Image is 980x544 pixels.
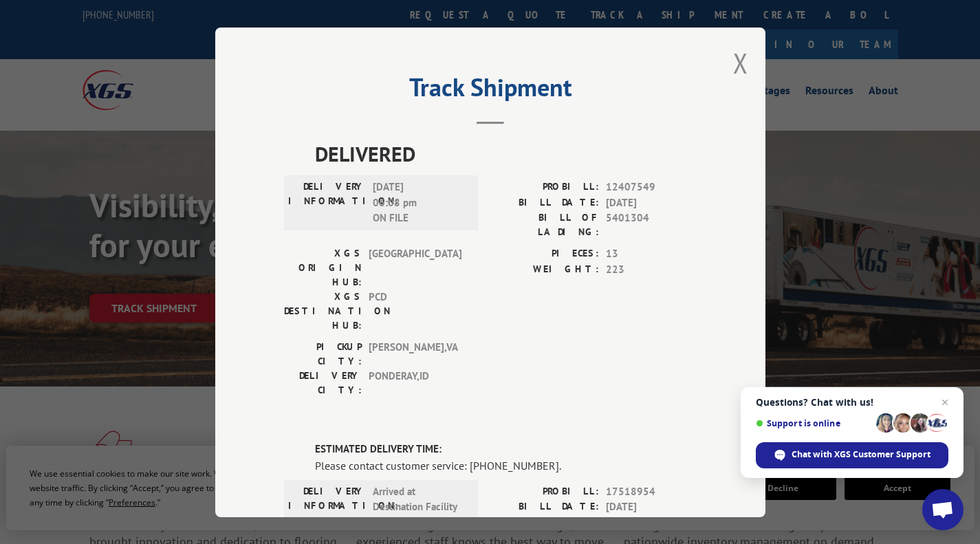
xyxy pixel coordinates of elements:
label: BILL DATE: [490,195,599,210]
div: Chat with XGS Customer Support [756,442,948,468]
label: PICKUP CITY: [284,340,362,369]
label: BILL OF LADING: [490,514,599,543]
div: Open chat [922,489,963,530]
span: Support is online [756,418,871,428]
label: BILL OF LADING: [490,210,599,239]
span: PONDERAY , ID [369,369,461,398]
span: 17518954 [606,483,697,499]
span: 5401304 [606,210,697,239]
span: [DATE] [606,499,697,515]
label: XGS DESTINATION HUB: [284,290,362,333]
label: PROBILL: [490,179,599,195]
span: Close chat [937,394,953,411]
span: [GEOGRAPHIC_DATA] [369,246,461,290]
button: Close modal [733,45,748,81]
span: 5401304 [606,514,697,543]
label: DELIVERY CITY: [284,369,362,398]
span: [DATE] [606,195,697,210]
label: XGS ORIGIN HUB: [284,246,362,290]
label: PROBILL: [490,483,599,499]
span: 13 [606,246,697,262]
label: BILL DATE: [490,499,599,515]
span: Arrived at Destination Facility [373,483,466,514]
label: ESTIMATED DELIVERY TIME: [315,442,697,457]
span: 12407549 [606,179,697,195]
span: DELIVERED [315,138,697,169]
span: Questions? Chat with us! [756,397,948,408]
h2: Track Shipment [284,78,697,104]
label: DELIVERY INFORMATION: [288,179,366,226]
span: Chat with XGS Customer Support [792,448,930,461]
span: 223 [606,261,697,277]
span: [DATE] 06:08 pm ON FILE [373,179,466,226]
span: PCD [369,290,461,333]
label: DELIVERY INFORMATION: [288,483,366,514]
label: PIECES: [490,246,599,262]
div: Please contact customer service: [PHONE_NUMBER]. [315,457,697,473]
label: WEIGHT: [490,261,599,277]
span: [PERSON_NAME] , VA [369,340,461,369]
